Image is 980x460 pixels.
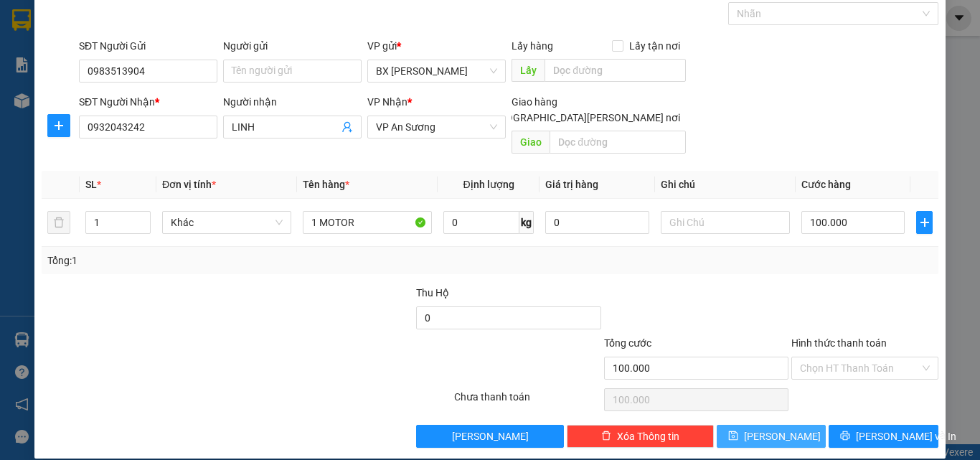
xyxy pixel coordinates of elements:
button: plus [916,211,933,234]
span: save [728,431,738,442]
div: Chưa thanh toán [453,389,603,414]
span: Giao hàng [512,96,557,108]
span: Định lượng [463,179,514,190]
button: printer[PERSON_NAME] và In [829,425,938,448]
input: Dọc đường [550,131,686,154]
span: Lấy tận nơi [623,38,686,54]
div: VP gửi [367,38,506,54]
div: Tổng: 1 [47,253,380,268]
span: Xóa Thông tin [617,428,679,444]
span: VP Nhận [367,96,407,108]
span: VP An Sương [376,116,497,138]
input: Ghi Chú [661,211,790,234]
span: Cước hàng [801,179,851,190]
label: Hình thức thanh toán [791,337,887,349]
span: printer [840,431,850,442]
input: VD: Bàn, Ghế [303,211,432,234]
span: BX Phạm Văn Đồng [376,60,497,82]
span: Giao [512,131,550,154]
span: Tên hàng [303,179,349,190]
span: Khác [171,212,283,233]
button: save[PERSON_NAME] [717,425,826,448]
span: [PERSON_NAME] [744,428,821,444]
div: SĐT Người Gửi [79,38,217,54]
span: Thu Hộ [416,287,449,299]
button: delete [47,211,70,234]
div: Người gửi [223,38,362,54]
span: kg [519,211,534,234]
span: [PERSON_NAME] và In [856,428,956,444]
input: 0 [545,211,649,234]
span: delete [601,431,611,442]
button: plus [47,114,70,137]
span: Tổng cước [604,337,651,349]
span: Lấy [512,59,545,82]
input: Dọc đường [545,59,686,82]
button: deleteXóa Thông tin [567,425,714,448]
span: plus [48,120,70,131]
span: [PERSON_NAME] [452,428,529,444]
span: Giá trị hàng [545,179,598,190]
div: SĐT Người Nhận [79,94,217,110]
span: plus [917,217,932,228]
th: Ghi chú [655,171,796,199]
span: SL [85,179,97,190]
span: [GEOGRAPHIC_DATA][PERSON_NAME] nơi [484,110,686,126]
div: Người nhận [223,94,362,110]
button: [PERSON_NAME] [416,425,563,448]
span: Lấy hàng [512,40,553,52]
span: user-add [341,121,353,133]
span: Đơn vị tính [162,179,216,190]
